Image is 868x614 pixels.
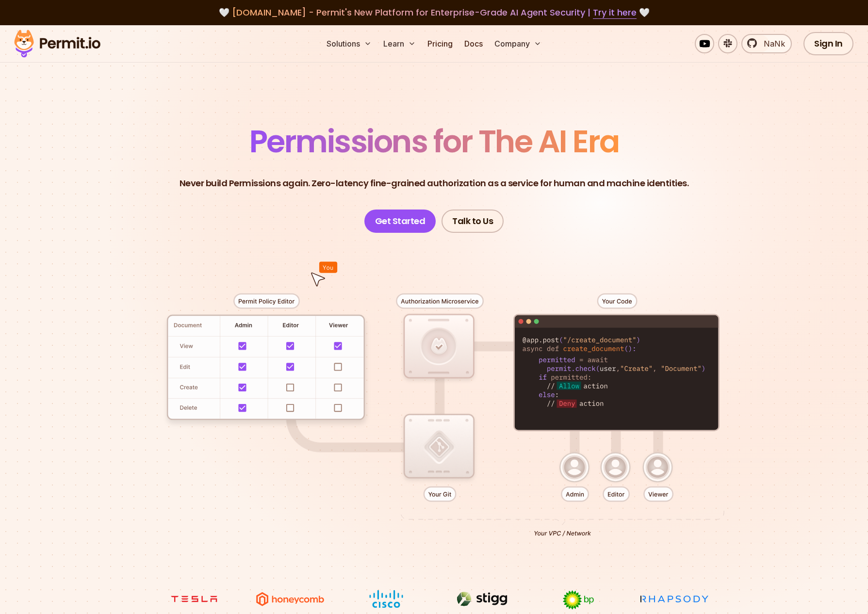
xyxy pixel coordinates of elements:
[638,590,711,608] img: Rhapsody Health
[803,32,853,55] a: Sign In
[364,210,436,233] a: Get Started
[593,6,637,19] a: Try it here
[23,6,845,19] div: 🤍 🤍
[323,34,376,53] button: Solutions
[424,34,457,53] a: Pricing
[158,590,230,608] img: tesla
[249,120,619,163] span: Permissions for The AI Era
[758,38,785,49] span: NaNk
[460,34,487,53] a: Docs
[10,27,105,60] img: Permit logo
[350,590,423,608] img: Cisco
[741,34,792,53] a: NaNk
[379,34,420,53] button: Learn
[254,590,327,608] img: Honeycomb
[180,177,689,190] p: Never build Permissions again. Zero-latency fine-grained authorization as a service for human and...
[446,590,519,608] img: Stigg
[442,210,504,233] a: Talk to Us
[491,34,545,53] button: Company
[542,590,615,610] img: bp
[232,6,637,18] span: [DOMAIN_NAME] - Permit's New Platform for Enterprise-Grade AI Agent Security |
